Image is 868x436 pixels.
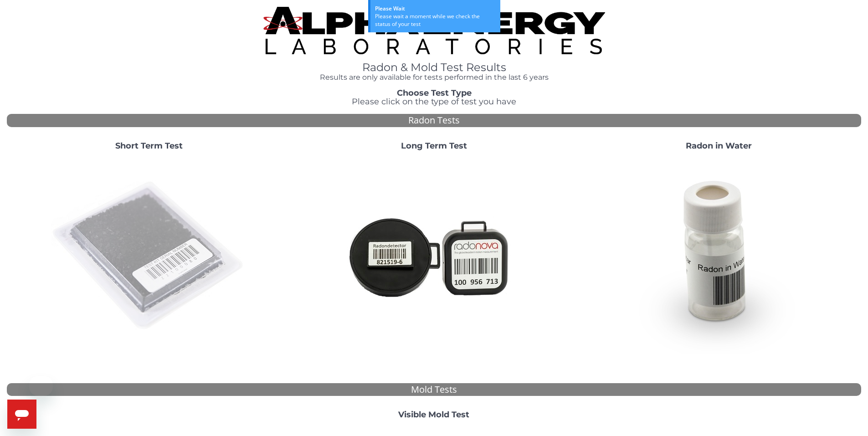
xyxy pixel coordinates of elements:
[401,141,467,151] strong: Long Term Test
[397,88,472,98] strong: Choose Test Type
[398,410,469,420] strong: Visible Mold Test
[29,376,53,396] iframe: Message from company
[263,73,605,82] h4: Results are only available for tests performed in the last 6 years
[51,158,247,354] img: ShortTerm.jpg
[115,141,183,151] strong: Short Term Test
[263,62,605,73] h1: Radon & Mold Test Results
[686,141,752,151] strong: Radon in Water
[375,12,496,28] div: Please wait a moment while we check the status of your test
[621,158,817,354] img: RadoninWater.jpg
[7,114,861,127] div: Radon Tests
[375,5,496,12] div: Please Wait
[336,158,532,354] img: Radtrak2vsRadtrak3.jpg
[352,97,516,107] span: Please click on the type of test you have
[7,400,36,429] iframe: Button to launch messaging window
[7,383,861,396] div: Mold Tests
[263,7,605,54] img: TightCrop.jpg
